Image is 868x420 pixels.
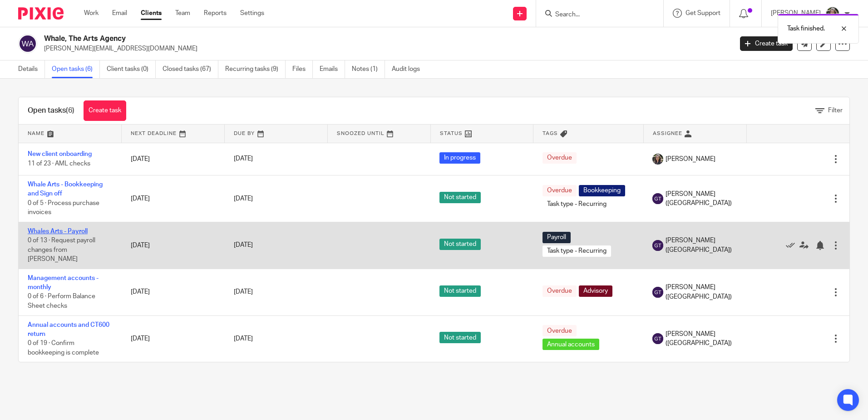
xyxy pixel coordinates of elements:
[666,330,737,348] span: [PERSON_NAME] ([GEOGRAPHIC_DATA])
[66,107,74,114] span: (6)
[828,107,843,114] span: Filter
[579,285,612,297] span: Advisory
[204,9,227,18] a: Reports
[652,287,663,298] img: svg%3E
[542,339,599,350] span: Annual accounts
[440,131,463,136] span: Status
[122,143,225,175] td: [DATE]
[28,275,99,290] a: Management accounts - monthly
[28,181,103,197] a: Whale Arts - Bookkeeping and Sign off
[18,7,64,20] img: Pixie
[141,9,162,18] a: Clients
[28,237,95,262] span: 0 of 13 · Request payroll changes from [PERSON_NAME]
[320,60,345,78] a: Emails
[28,200,99,216] span: 0 of 5 · Process purchase invoices
[542,245,611,257] span: Task type - Recurring
[112,9,127,18] a: Email
[337,131,385,136] span: Snoozed Until
[542,199,611,210] span: Task type - Recurring
[740,36,793,51] a: Create task
[122,175,225,222] td: [DATE]
[666,236,737,255] span: [PERSON_NAME] ([GEOGRAPHIC_DATA])
[122,269,225,315] td: [DATE]
[28,228,88,235] a: Whales Arts - Payroll
[234,156,253,162] span: [DATE]
[652,193,663,204] img: svg%3E
[542,185,577,196] span: Overdue
[234,335,253,342] span: [DATE]
[18,60,45,78] a: Details
[240,9,264,18] a: Settings
[542,232,571,243] span: Payroll
[825,6,840,21] img: Profile%20photo.jpg
[652,240,663,251] img: svg%3E
[18,34,37,53] img: svg%3E
[44,44,726,53] p: [PERSON_NAME][EMAIL_ADDRESS][DOMAIN_NAME]
[28,294,95,310] span: 0 of 6 · Perform Balance Sheet checks
[122,222,225,269] td: [DATE]
[652,154,663,165] img: Profile%20photo.jpg
[107,60,156,78] a: Client tasks (0)
[44,34,590,44] h2: Whale, The Arts Agency
[352,60,385,78] a: Notes (1)
[439,239,481,250] span: Not started
[439,285,481,297] span: Not started
[234,242,253,249] span: [DATE]
[666,190,737,208] span: [PERSON_NAME] ([GEOGRAPHIC_DATA])
[787,24,825,33] p: Task finished.
[234,195,253,202] span: [DATE]
[175,9,190,18] a: Team
[52,60,100,78] a: Open tasks (6)
[28,160,90,167] span: 11 of 23 · AML checks
[292,60,313,78] a: Files
[542,285,577,297] span: Overdue
[28,106,74,115] h1: Open tasks
[666,283,737,301] span: [PERSON_NAME] ([GEOGRAPHIC_DATA])
[84,100,126,121] a: Create task
[542,131,558,136] span: Tags
[439,332,481,343] span: Not started
[666,155,715,164] span: [PERSON_NAME]
[542,152,577,164] span: Overdue
[439,192,481,203] span: Not started
[28,340,99,356] span: 0 of 19 · Confirm bookkeeping is complete
[84,9,99,18] a: Work
[28,151,92,157] a: New client onboarding
[225,60,286,78] a: Recurring tasks (9)
[28,322,109,337] a: Annual accounts and CT600 return
[439,152,480,164] span: In progress
[652,333,663,344] img: svg%3E
[542,325,577,336] span: Overdue
[786,241,799,250] a: Mark as done
[163,60,218,78] a: Closed tasks (67)
[579,185,625,196] span: Bookkeeping
[234,289,253,295] span: [DATE]
[392,60,427,78] a: Audit logs
[122,315,225,362] td: [DATE]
